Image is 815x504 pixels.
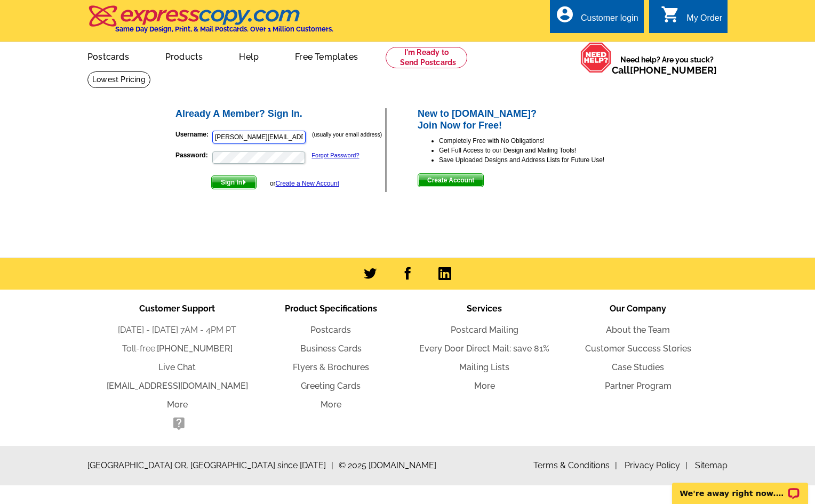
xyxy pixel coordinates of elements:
[310,325,351,335] a: Postcards
[419,343,549,354] a: Every Door Direct Mail: save 81%
[605,381,672,391] a: Partner Program
[300,343,362,354] a: Business Cards
[211,175,257,189] button: Sign In
[606,325,670,335] a: About the Team
[212,176,256,189] span: Sign In
[439,136,641,146] li: Completely Free with No Obligations!
[585,343,691,354] a: Customer Success Stories
[87,13,333,33] a: Same Day Design, Print, & Mail Postcards. Over 1 Million Customers.
[175,150,211,160] label: Password:
[148,43,220,68] a: Products
[612,65,717,76] span: Call
[100,324,254,337] li: [DATE] - [DATE] 7AM - 4PM PT
[139,303,215,314] span: Customer Support
[278,43,375,68] a: Free Templates
[158,362,196,372] a: Live Chat
[581,13,638,28] div: Customer login
[222,43,276,68] a: Help
[533,460,617,470] a: Terms & Conditions
[665,470,815,504] iframe: LiveChat chat widget
[451,325,518,335] a: Postcard Mailing
[285,303,377,314] span: Product Specifications
[175,108,385,120] h2: Already A Member? Sign In.
[439,155,641,165] li: Save Uploaded Designs and Address Lists for Future Use!
[418,174,483,187] span: Create Account
[630,65,717,76] a: [PHONE_NUMBER]
[175,130,211,139] label: Username:
[459,362,509,372] a: Mailing Lists
[474,381,495,391] a: More
[625,460,688,470] a: Privacy Policy
[439,146,641,155] li: Get Full Access to our Design and Mailing Tools!
[157,343,233,354] a: [PHONE_NUMBER]
[311,152,359,158] a: Forgot Password?
[115,25,333,33] h4: Same Day Design, Print, & Mail Postcards. Over 1 Million Customers.
[100,342,254,355] li: Toll-free:
[107,381,248,391] a: [EMAIL_ADDRESS][DOMAIN_NAME]
[321,399,341,410] a: More
[418,173,484,187] button: Create Account
[612,362,664,372] a: Case Studies
[661,12,722,25] a: shopping_cart My Order
[293,362,369,372] a: Flyers & Brochures
[467,303,502,314] span: Services
[555,5,574,24] i: account_circle
[87,459,333,472] span: [GEOGRAPHIC_DATA] OR, [GEOGRAPHIC_DATA] since [DATE]
[610,303,666,314] span: Our Company
[555,12,638,25] a: account_circle Customer login
[167,399,188,410] a: More
[270,179,339,188] div: or
[695,460,728,470] a: Sitemap
[612,54,722,76] span: Need help? Are you stuck?
[580,42,612,73] img: help
[686,13,722,28] div: My Order
[418,108,641,131] h2: New to [DOMAIN_NAME]? Join Now for Free!
[312,131,382,138] small: (usually your email address)
[70,43,146,68] a: Postcards
[339,459,436,472] span: © 2025 [DOMAIN_NAME]
[242,180,247,185] img: button-next-arrow-white.png
[276,180,339,187] a: Create a New Account
[301,381,361,391] a: Greeting Cards
[661,5,680,24] i: shopping_cart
